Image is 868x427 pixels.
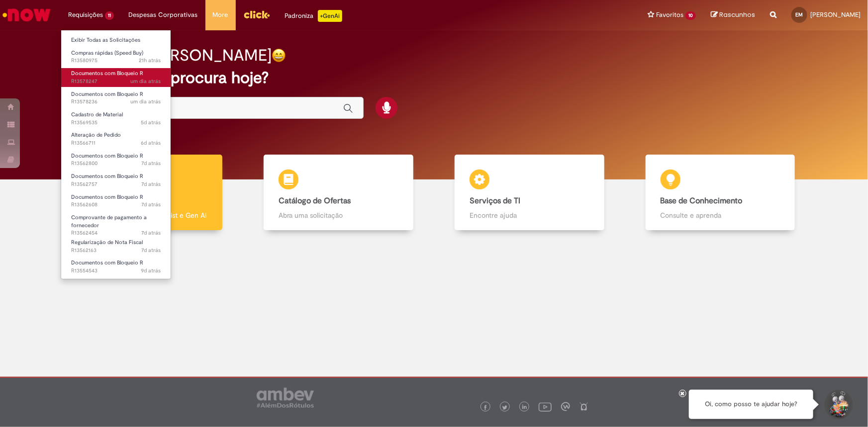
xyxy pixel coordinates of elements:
[483,405,488,410] img: logo_footer_facebook.png
[139,57,161,64] time: 30/09/2025 11:38:50
[141,247,161,254] span: 7d atrás
[141,201,161,208] time: 24/09/2025 11:40:48
[71,201,161,209] span: R13562608
[61,48,171,66] a: Aberto R13580975 : Compras rápidas (Speed Buy)
[243,7,270,22] img: click_logo_yellow_360x200.png
[61,35,171,46] a: Exibir Todas as Solicitações
[318,10,342,22] p: +GenAi
[68,10,103,20] span: Requisições
[61,257,171,276] a: Aberto R13554543 : Documentos com Bloqueio R
[71,111,123,118] span: Cadastro de Material
[141,119,161,126] time: 26/09/2025 09:56:28
[71,267,161,275] span: R13554543
[130,78,161,85] span: um dia atrás
[71,239,143,246] span: Regularização de Nota Fiscal
[625,155,816,231] a: Base de Conhecimento Consulte e aprenda
[470,210,589,220] p: Encontre ajuda
[711,10,755,20] a: Rascunhos
[1,5,52,25] img: ServiceNow
[579,402,588,411] img: logo_footer_naosei.png
[656,10,683,20] span: Favoritos
[141,139,161,147] time: 25/09/2025 13:50:06
[470,196,520,206] b: Serviços de TI
[141,267,161,274] time: 22/09/2025 11:22:58
[141,180,161,188] span: 7d atrás
[279,210,398,220] p: Abra uma solicitação
[71,57,161,65] span: R13580975
[141,201,161,208] span: 7d atrás
[71,78,161,85] span: R13578247
[141,139,161,147] span: 6d atrás
[61,68,171,86] a: Aberto R13578247 : Documentos com Bloqueio R
[61,212,171,234] a: Aberto R13562454 : Comprovante de pagamento a fornecedor
[71,214,147,229] span: Comprovante de pagamento a fornecedor
[141,180,161,188] time: 24/09/2025 12:04:49
[61,130,171,148] a: Aberto R13566711 : Alteração de Pedido
[130,78,161,85] time: 29/09/2025 16:39:20
[257,388,314,408] img: logo_footer_ambev_rotulo_gray.png
[71,259,143,266] span: Documentos com Bloqueio R
[61,171,171,189] a: Aberto R13562757 : Documentos com Bloqueio R
[71,193,143,201] span: Documentos com Bloqueio R
[141,229,161,237] span: 7d atrás
[71,90,143,98] span: Documentos com Bloqueio R
[213,10,228,20] span: More
[71,49,143,57] span: Compras rápidas (Speed Buy)
[61,192,171,210] a: Aberto R13562608 : Documentos com Bloqueio R
[272,48,286,63] img: happy-face.png
[130,98,161,105] time: 29/09/2025 16:36:20
[685,11,696,20] span: 10
[61,30,171,279] ul: Requisições
[130,98,161,105] span: um dia atrás
[810,10,861,19] span: [PERSON_NAME]
[141,229,161,237] time: 24/09/2025 11:18:17
[71,70,143,77] span: Documentos com Bloqueio R
[71,152,143,160] span: Documentos com Bloqueio R
[61,109,171,128] a: Aberto R13569535 : Cadastro de Material
[243,155,434,231] a: Catálogo de Ofertas Abra uma solicitação
[71,139,161,147] span: R13566711
[61,89,171,107] a: Aberto R13578236 : Documentos com Bloqueio R
[71,131,121,139] span: Alteração de Pedido
[81,47,272,64] h2: Bom dia, [PERSON_NAME]
[661,196,743,206] b: Base de Conhecimento
[71,247,161,255] span: R13562163
[285,10,342,22] div: Padroniza
[71,98,161,106] span: R13578236
[502,405,507,410] img: logo_footer_twitter.png
[141,160,161,167] time: 24/09/2025 12:16:10
[796,11,803,18] span: EM
[141,119,161,126] span: 5d atrás
[823,390,853,420] button: Iniciar Conversa de Suporte
[661,210,780,220] p: Consulte e aprenda
[71,172,143,180] span: Documentos com Bloqueio R
[71,180,161,188] span: R13562757
[71,229,161,237] span: R13562454
[141,247,161,254] time: 24/09/2025 10:34:48
[279,196,351,206] b: Catálogo de Ofertas
[71,160,161,168] span: R13562800
[129,10,198,20] span: Despesas Corporativas
[522,405,527,411] img: logo_footer_linkedin.png
[71,119,161,127] span: R13569535
[61,151,171,169] a: Aberto R13562800 : Documentos com Bloqueio R
[61,237,171,256] a: Aberto R13562163 : Regularização de Nota Fiscal
[141,160,161,167] span: 7d atrás
[719,10,755,19] span: Rascunhos
[689,390,813,419] div: Oi, como posso te ajudar hoje?
[539,400,552,413] img: logo_footer_youtube.png
[434,155,625,231] a: Serviços de TI Encontre ajuda
[139,57,161,64] span: 21h atrás
[105,11,114,20] span: 11
[52,155,243,231] a: Tirar dúvidas Tirar dúvidas com Lupi Assist e Gen Ai
[141,267,161,274] span: 9d atrás
[561,402,570,411] img: logo_footer_workplace.png
[81,69,787,86] h2: O que você procura hoje?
